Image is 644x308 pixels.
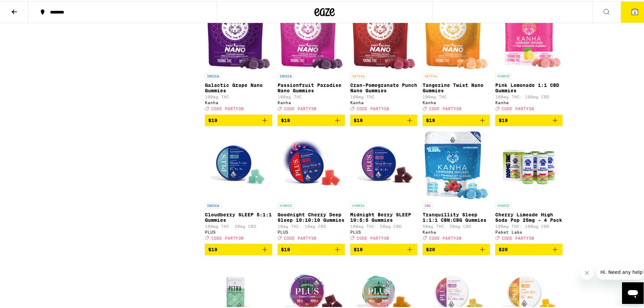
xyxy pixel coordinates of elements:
[205,242,272,254] button: Add to bag
[354,116,363,122] span: $19
[495,72,511,78] p: HYBRID
[495,211,563,221] p: Cherry Limeade High Soda Pop 25mg - 4 Pack
[278,72,294,78] p: INDICA
[495,223,563,227] p: 100mg THC: 100mg CBD
[284,105,316,110] span: CODE PARTY30
[350,130,418,242] a: Open page for Midnight Berry SLEEP 10:5:5 Gummies from PLUS
[205,81,272,92] p: Galactic Grape Nano Gummies
[495,130,563,242] a: Open page for Cherry Limeade High Soda Pop 25mg - 4 Pack from Pabst Labs
[205,99,272,103] div: Kanha
[423,1,490,113] a: Open page for Tangerine Twist Nano Gummies from Kanha
[354,245,363,251] span: $19
[357,105,389,110] span: CODE PARTY30
[622,281,644,303] iframe: Button to launch messaging window
[502,105,534,110] span: CODE PARTY30
[499,245,508,251] span: $20
[278,130,345,242] a: Open page for Goodnight Cherry Deep Sleep 10:10:10 Gummies from PLUS
[281,116,290,122] span: $19
[278,229,345,233] div: PLUS
[211,105,244,110] span: CODE PARTY30
[426,116,435,122] span: $19
[352,1,415,68] img: Kanha - Cran-Pomegranate Punch Nano Gummies
[205,130,272,242] a: Open page for Cloudberry SLEEP 5:1:1 Gummies from PLUS
[423,201,433,207] p: CBD
[205,229,272,233] div: PLUS
[495,113,563,125] button: Add to bag
[4,5,49,10] span: Hi. Need any help?
[205,130,272,198] img: PLUS - Cloudberry SLEEP 5:1:1 Gummies
[205,201,221,207] p: INDICA
[423,99,490,103] div: Kanha
[423,113,490,125] button: Add to bag
[350,223,418,227] p: 100mg THC: 50mg CBD
[580,265,594,278] iframe: Close message
[350,99,418,103] div: Kanha
[350,113,418,125] button: Add to bag
[502,235,534,239] span: CODE PARTY30
[205,211,272,221] p: Cloudberry SLEEP 5:1:1 Gummies
[350,81,418,92] p: Cran-Pomegranate Punch Nano Gummies
[205,1,272,113] a: Open page for Galactic Grape Nano Gummies from Kanha
[495,1,563,113] a: Open page for Pink Lemonade 1:1 CBD Gummies from Kanha
[350,242,418,254] button: Add to bag
[278,211,345,221] p: Goodnight Cherry Deep Sleep 10:10:10 Gummies
[207,1,270,68] img: Kanha - Galactic Grape Nano Gummies
[211,235,244,239] span: CODE PARTY30
[278,130,345,198] img: PLUS - Goodnight Cherry Deep Sleep 10:10:10 Gummies
[499,116,508,122] span: $19
[495,93,563,98] p: 100mg THC: 100mg CBD
[350,211,418,221] p: Midnight Berry SLEEP 10:5:5 Gummies
[350,201,366,207] p: HYBRID
[208,245,217,251] span: $19
[429,105,461,110] span: CODE PARTY30
[284,235,316,239] span: CODE PARTY30
[429,235,461,239] span: CODE PARTY30
[423,93,490,98] p: 100mg THC
[205,93,272,98] p: 100mg THC
[423,211,490,221] p: Tranquillity Sleep 1:1:1 CBN:CBG Gummies
[350,229,418,233] div: PLUS
[278,99,345,103] div: Kanha
[278,93,345,98] p: 100mg THC
[278,113,345,125] button: Add to bag
[425,1,488,68] img: Kanha - Tangerine Twist Nano Gummies
[423,130,490,242] a: Open page for Tranquillity Sleep 1:1:1 CBN:CBG Gummies from Kanha
[281,245,290,251] span: $19
[278,81,345,92] p: Passionfruit Paradise Nano Gummies
[495,229,563,233] div: Pabst Labs
[208,116,217,122] span: $19
[205,113,272,125] button: Add to bag
[426,245,435,251] span: $20
[495,201,511,207] p: HYBRID
[350,130,418,198] img: PLUS - Midnight Berry SLEEP 10:5:5 Gummies
[278,201,294,207] p: HYBRID
[596,263,644,278] iframe: Message from company
[205,223,272,227] p: 100mg THC: 20mg CBD
[350,93,418,98] p: 100mg THC
[495,242,563,254] button: Add to bag
[278,223,345,227] p: 10mg THC: 10mg CBD
[496,1,562,68] img: Kanha - Pink Lemonade 1:1 CBD Gummies
[634,9,636,13] span: 2
[423,242,490,254] button: Add to bag
[495,81,563,92] p: Pink Lemonade 1:1 CBD Gummies
[423,223,490,227] p: 50mg THC: 50mg CBD
[280,1,343,68] img: Kanha - Passionfruit Paradise Nano Gummies
[423,72,439,78] p: SATIVA
[495,130,563,198] img: Pabst Labs - Cherry Limeade High Soda Pop 25mg - 4 Pack
[278,242,345,254] button: Add to bag
[423,81,490,92] p: Tangerine Twist Nano Gummies
[278,1,345,113] a: Open page for Passionfruit Paradise Nano Gummies from Kanha
[350,72,366,78] p: SATIVA
[495,99,563,103] div: Kanha
[425,130,488,198] img: Kanha - Tranquillity Sleep 1:1:1 CBN:CBG Gummies
[423,229,490,233] div: Kanha
[350,1,418,113] a: Open page for Cran-Pomegranate Punch Nano Gummies from Kanha
[205,72,221,78] p: INDICA
[357,235,389,239] span: CODE PARTY30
